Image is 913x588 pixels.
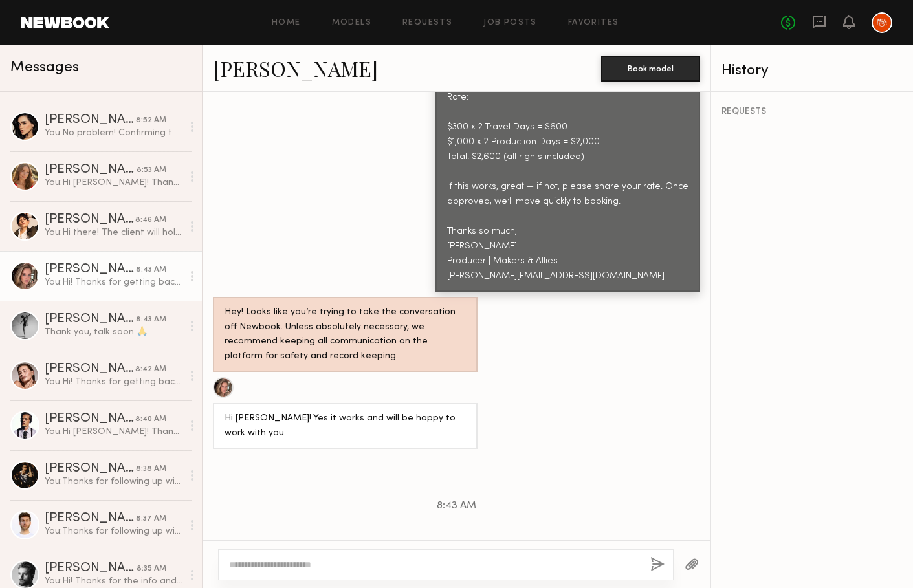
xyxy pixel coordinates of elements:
span: Messages [10,60,79,75]
div: You: Thanks for following up with me! I'll take this to the client and get back to you, thanks! [45,525,182,538]
a: Home [272,19,301,27]
button: Book model [601,56,700,82]
a: Book model [601,62,700,73]
div: [PERSON_NAME] [45,213,135,226]
a: Job Posts [483,19,537,27]
div: Thank you, talk soon 🙏 [45,326,182,338]
div: Hi [PERSON_NAME]! Yes it works and will be happy to work with you [225,411,466,441]
div: You: Hi! Thanks for getting back to me, I'll take this to the client and let you know :) [45,276,182,289]
div: 8:38 AM [136,463,166,475]
div: [PERSON_NAME] [45,463,136,475]
div: [PERSON_NAME] [45,114,136,127]
div: You: Hi [PERSON_NAME]! Thanks for following up with me! I'll take this to the client and follow u... [45,426,182,438]
div: 8:43 AM [136,264,166,276]
div: You: Hi there! The client will hold all rights to the final deliverables. Usage will be granted i... [45,226,182,239]
div: 8:42 AM [135,364,166,376]
div: 8:53 AM [137,164,166,177]
div: History [721,63,903,78]
a: Favorites [568,19,619,27]
div: [PERSON_NAME] [45,512,136,525]
div: 8:37 AM [136,513,166,525]
a: [PERSON_NAME] [213,54,378,82]
div: [PERSON_NAME] [45,263,136,276]
div: [PERSON_NAME] [45,313,136,326]
div: [PERSON_NAME] [45,164,137,177]
div: 8:46 AM [135,214,166,226]
div: REQUESTS [721,107,903,116]
div: 8:35 AM [137,563,166,575]
div: [PERSON_NAME] [45,562,137,575]
a: Requests [402,19,452,27]
div: You: Thanks for following up with me! I'll take this to the client and get back to you, thanks! [45,475,182,488]
div: You: No problem! Confirming the $2,600 rate works for you? [45,127,182,139]
a: Models [332,19,371,27]
div: You: Hi! Thanks for getting back to me, I'll take this to the client and let you know :) [45,376,182,388]
div: You: Hi! Thanks for the info and following up, I'll connect with the client and get back to you, ... [45,575,182,587]
div: 8:40 AM [135,413,166,426]
div: You: Hi [PERSON_NAME]! Thanks for following up with me! I'll take this to the client and get back... [45,177,182,189]
div: 8:52 AM [136,114,166,127]
div: [PERSON_NAME] [45,363,135,376]
span: 8:43 AM [437,501,476,512]
div: Hey! Looks like you’re trying to take the conversation off Newbook. Unless absolutely necessary, ... [225,305,466,365]
div: 8:43 AM [136,314,166,326]
div: [PERSON_NAME] [45,413,135,426]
